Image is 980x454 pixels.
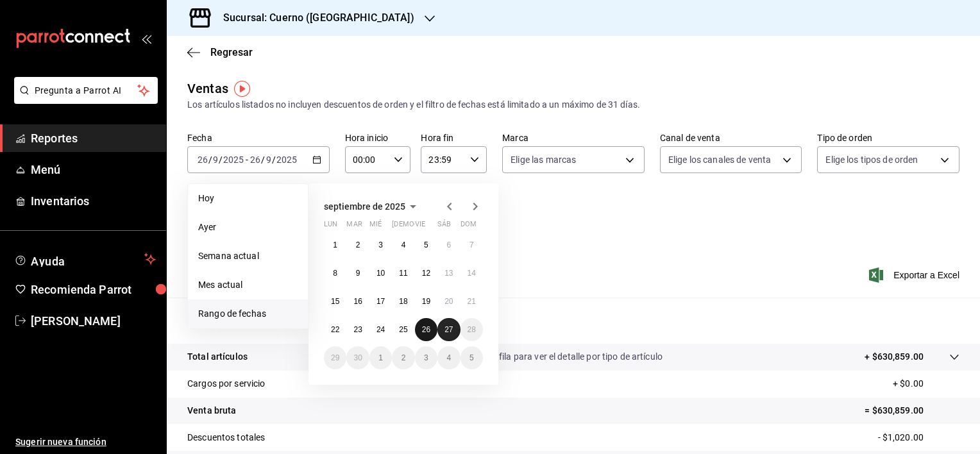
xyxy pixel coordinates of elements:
[660,133,802,142] label: Canal de venta
[198,249,298,263] span: Semana actual
[187,46,253,58] button: Regresar
[31,251,139,267] span: Ayuda
[198,278,298,292] span: Mes actual
[865,350,924,364] p: + $630,859.00
[213,10,414,26] h3: Sucursal: Cuerno ([GEOGRAPHIC_DATA])
[460,220,477,233] abbr: domingo
[356,269,360,278] abbr: 9 de septiembre de 2025
[825,153,918,166] span: Elige los tipos de orden
[468,297,476,306] abbr: 21 de septiembre de 2025
[198,221,298,234] span: Ayer
[345,133,411,142] label: Hora inicio
[187,313,959,328] p: Resumen
[378,353,383,362] abbr: 1 de octubre de 2025
[331,353,339,362] abbr: 29 de septiembre de 2025
[219,155,223,165] span: /
[415,346,437,369] button: 3 de octubre de 2025
[331,325,339,334] abbr: 22 de septiembre de 2025
[444,297,453,306] abbr: 20 de septiembre de 2025
[187,404,236,417] p: Venta bruta
[878,431,959,444] p: - $1,020.00
[234,81,250,97] img: Tooltip marker
[468,325,476,334] abbr: 28 de septiembre de 2025
[31,192,156,210] span: Inventarios
[399,297,407,306] abbr: 18 de septiembre de 2025
[422,269,430,278] abbr: 12 de septiembre de 2025
[324,199,421,214] button: septiembre de 2025
[356,240,360,249] abbr: 2 de septiembre de 2025
[246,155,248,165] span: -
[15,435,156,449] span: Sugerir nueva función
[187,377,266,391] p: Cargos por servicio
[331,297,339,306] abbr: 15 de septiembre de 2025
[369,346,392,369] button: 1 de octubre de 2025
[272,155,276,165] span: /
[353,297,362,306] abbr: 16 de septiembre de 2025
[376,269,385,278] abbr: 10 de septiembre de 2025
[460,346,483,369] button: 5 de octubre de 2025
[31,312,156,330] span: [PERSON_NAME]
[668,153,771,166] span: Elige los canales de venta
[9,93,158,106] a: Pregunta a Parrot AI
[35,84,138,97] span: Pregunta a Parrot AI
[401,240,406,249] abbr: 4 de septiembre de 2025
[324,233,346,256] button: 1 de septiembre de 2025
[392,220,468,233] abbr: jueves
[369,262,392,285] button: 10 de septiembre de 2025
[369,290,392,313] button: 17 de septiembre de 2025
[333,269,337,278] abbr: 8 de septiembre de 2025
[14,77,158,104] button: Pregunta a Parrot AI
[198,307,298,321] span: Rango de fechas
[346,318,369,341] button: 23 de septiembre de 2025
[437,262,460,285] button: 13 de septiembre de 2025
[208,155,212,165] span: /
[187,98,959,112] div: Los artículos listados no incluyen descuentos de orden y el filtro de fechas está limitado a un m...
[415,262,437,285] button: 12 de septiembre de 2025
[450,350,663,364] p: Da clic en la fila para ver el detalle por tipo de artículo
[324,220,337,233] abbr: lunes
[324,346,346,369] button: 29 de septiembre de 2025
[424,240,428,249] abbr: 5 de septiembre de 2025
[187,350,248,364] p: Total artículos
[392,346,414,369] button: 2 de octubre de 2025
[353,353,362,362] abbr: 30 de septiembre de 2025
[872,267,959,283] button: Exportar a Excel
[437,220,451,233] abbr: sábado
[424,353,428,362] abbr: 3 de octubre de 2025
[468,269,476,278] abbr: 14 de septiembre de 2025
[346,290,369,313] button: 16 de septiembre de 2025
[437,290,460,313] button: 20 de septiembre de 2025
[421,133,487,142] label: Hora fin
[324,201,405,212] span: septiembre de 2025
[392,290,414,313] button: 18 de septiembre de 2025
[346,346,369,369] button: 30 de septiembre de 2025
[324,290,346,313] button: 15 de septiembre de 2025
[437,318,460,341] button: 27 de septiembre de 2025
[223,155,244,165] input: ----
[865,404,959,417] p: = $630,859.00
[460,290,483,313] button: 21 de septiembre de 2025
[893,377,959,391] p: + $0.00
[378,240,383,249] abbr: 3 de septiembre de 2025
[346,233,369,256] button: 2 de septiembre de 2025
[346,220,362,233] abbr: martes
[333,240,337,249] abbr: 1 de septiembre de 2025
[422,325,430,334] abbr: 26 de septiembre de 2025
[369,318,392,341] button: 24 de septiembre de 2025
[346,262,369,285] button: 9 de septiembre de 2025
[444,325,453,334] abbr: 27 de septiembre de 2025
[437,346,460,369] button: 4 de octubre de 2025
[369,220,382,233] abbr: miércoles
[460,262,483,285] button: 14 de septiembre de 2025
[415,318,437,341] button: 26 de septiembre de 2025
[392,233,414,256] button: 4 de septiembre de 2025
[460,233,483,256] button: 7 de septiembre de 2025
[502,133,645,142] label: Marca
[437,233,460,256] button: 6 de septiembre de 2025
[422,297,430,306] abbr: 19 de septiembre de 2025
[392,318,414,341] button: 25 de septiembre de 2025
[210,46,253,58] span: Regresar
[324,262,346,285] button: 8 de septiembre de 2025
[31,281,156,298] span: Recomienda Parrot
